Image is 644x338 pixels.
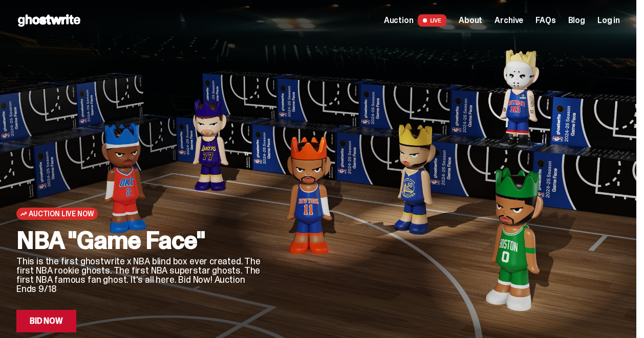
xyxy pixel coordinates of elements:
a: Log in [597,16,620,25]
span: Auction [384,16,414,25]
a: FAQs [535,16,555,25]
a: About [459,16,482,25]
a: Archive [495,16,523,25]
a: Blog [568,16,585,25]
span: Auction Live Now [29,210,94,218]
a: Auction LIVE [384,14,446,27]
span: LIVE [418,14,447,27]
p: This is the first ghostwrite x NBA blind box ever created. The first NBA rookie ghosts. The first... [16,257,261,294]
h2: NBA "Game Face" [16,228,261,253]
a: Bid Now [16,310,76,332]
